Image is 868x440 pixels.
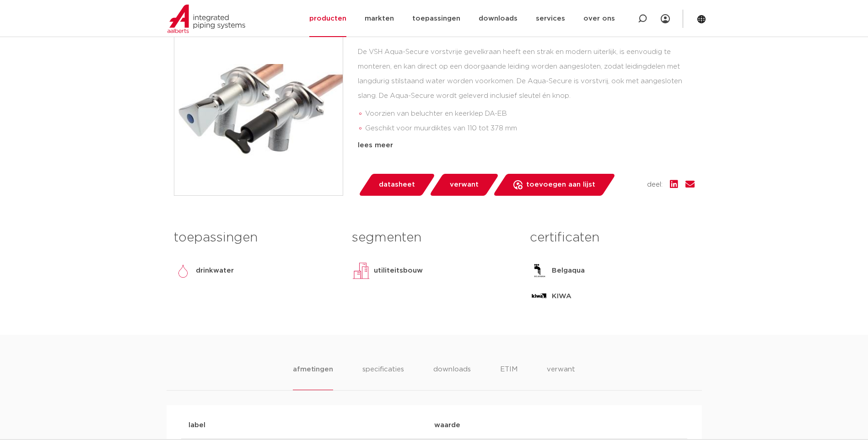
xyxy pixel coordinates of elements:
li: verwant [547,364,575,390]
span: datasheet [379,177,415,192]
img: KIWA [530,287,548,306]
p: Belgaqua [552,265,585,276]
li: Geschikt voor muurdiktes van 110 tot 378 mm [365,121,695,136]
li: specificaties [362,364,404,390]
li: downloads [433,364,471,390]
img: Product Image for VSH Aqua-Secure vorstvrije gevelkraan MM R1/2"xG3/4" (DN15) Cr [174,27,343,195]
li: afmetingen [293,364,333,390]
img: Belgaqua [530,262,548,280]
p: utiliteitsbouw [374,265,423,276]
h3: segmenten [352,229,516,247]
a: verwant [429,174,499,196]
li: Voorzien van beluchter en keerklep DA-EB [365,107,695,121]
p: KIWA [552,291,571,302]
span: deel: [647,179,663,190]
h3: toepassingen [174,229,338,247]
p: label [189,420,434,431]
li: ETIM [500,364,518,390]
p: drinkwater [196,265,234,276]
p: waarde [434,420,680,431]
a: datasheet [358,174,436,196]
h3: certificaten [530,229,694,247]
div: lees meer [358,140,695,151]
img: utiliteitsbouw [352,262,370,280]
span: verwant [450,177,479,192]
span: toevoegen aan lijst [526,177,595,192]
div: De VSH Aqua-Secure vorstvrije gevelkraan heeft een strak en modern uiterlijk, is eenvoudig te mon... [358,45,695,136]
img: drinkwater [174,262,192,280]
